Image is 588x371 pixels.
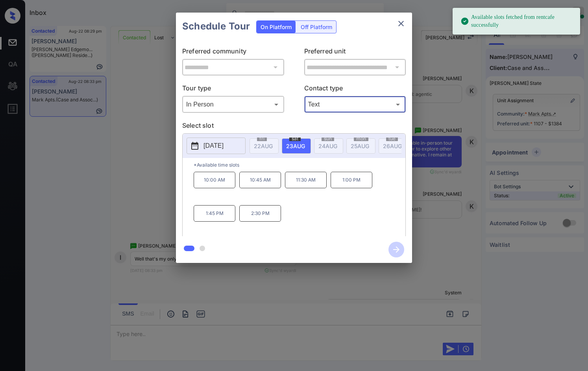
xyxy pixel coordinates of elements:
[182,121,406,133] p: Select slot
[257,21,296,33] div: On Platform
[203,141,224,151] p: [DATE]
[460,10,574,32] div: Available slots fetched from rentcafe successfully
[194,172,235,188] p: 10:00 AM
[182,83,284,96] p: Tour type
[182,46,284,59] p: Preferred community
[384,239,409,260] button: btn-next
[239,205,281,222] p: 2:30 PM
[289,136,301,141] span: sat
[331,172,372,188] p: 1:00 PM
[285,172,327,188] p: 11:30 AM
[282,138,311,154] div: date-select
[239,172,281,188] p: 10:45 AM
[304,46,406,59] p: Preferred unit
[187,138,246,154] button: [DATE]
[306,98,404,111] div: Text
[304,83,406,96] p: Contact type
[286,143,305,149] span: 23 AUG
[184,98,282,111] div: In Person
[194,158,405,172] p: *Available time slots
[297,21,336,33] div: Off Platform
[393,16,409,31] button: close
[194,205,235,222] p: 1:45 PM
[176,13,256,40] h2: Schedule Tour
